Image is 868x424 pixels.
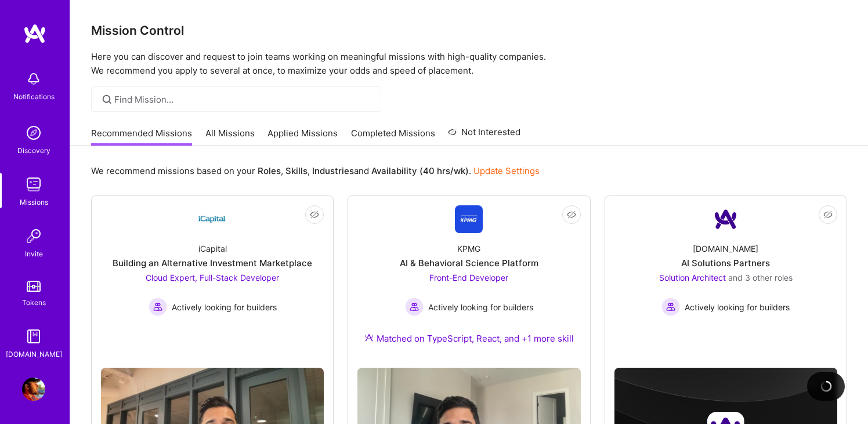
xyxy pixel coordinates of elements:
a: Recommended Missions [91,127,192,146]
a: Not Interested [448,125,520,146]
i: icon EyeClosed [567,210,576,219]
span: Actively looking for builders [685,301,790,313]
div: Building an Alternative Investment Marketplace [113,257,312,269]
img: Company Logo [712,205,740,233]
img: Company Logo [455,205,483,233]
span: Solution Architect [659,273,726,282]
img: bell [22,67,45,90]
div: iCapital [198,242,227,255]
div: KPMG [457,242,480,255]
b: Industries [312,165,354,176]
span: Actively looking for builders [172,301,277,313]
a: Update Settings [473,165,540,176]
a: All Missions [205,127,255,146]
div: [DOMAIN_NAME] [693,242,758,255]
div: AI Solutions Partners [681,257,770,269]
div: Missions [20,196,48,208]
input: Find Mission... [114,93,372,106]
a: Company LogoKPMGAI & Behavioral Science PlatformFront-End Developer Actively looking for builders... [357,205,580,358]
img: guide book [22,325,45,348]
div: Tokens [22,296,46,309]
p: We recommend missions based on your , , and . [91,165,540,177]
img: loading [820,380,832,392]
span: Front-End Developer [429,273,508,282]
a: Applied Missions [267,127,338,146]
span: Actively looking for builders [428,301,533,313]
img: discovery [22,121,45,144]
div: AI & Behavioral Science Platform [400,257,538,269]
img: Actively looking for builders [661,298,680,316]
img: Actively looking for builders [405,298,424,316]
h3: Mission Control [91,23,847,38]
div: Matched on TypeScript, React, and +1 more skill [364,332,574,345]
img: Actively looking for builders [149,298,167,316]
img: teamwork [22,173,45,196]
img: Ateam Purple Icon [364,333,374,342]
b: Availability (40 hrs/wk) [371,165,469,176]
i: icon SearchGrey [100,93,114,106]
a: User Avatar [19,378,48,401]
img: tokens [27,281,41,292]
div: Notifications [13,90,55,103]
div: [DOMAIN_NAME] [6,348,62,360]
p: Here you can discover and request to join teams working on meaningful missions with high-quality ... [91,50,847,78]
img: Company Logo [198,205,226,233]
i: icon EyeClosed [823,210,833,219]
img: User Avatar [22,378,45,401]
div: Discovery [17,144,50,157]
a: Company Logo[DOMAIN_NAME]AI Solutions PartnersSolution Architect and 3 other rolesActively lookin... [614,205,837,345]
a: Company LogoiCapitalBuilding an Alternative Investment MarketplaceCloud Expert, Full-Stack Develo... [101,205,324,358]
div: Invite [25,248,43,260]
b: Roles [258,165,281,176]
img: Invite [22,224,45,248]
b: Skills [285,165,308,176]
img: logo [23,23,46,44]
span: and 3 other roles [728,273,793,282]
span: Cloud Expert, Full-Stack Developer [146,273,279,282]
i: icon EyeClosed [310,210,319,219]
a: Completed Missions [351,127,435,146]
